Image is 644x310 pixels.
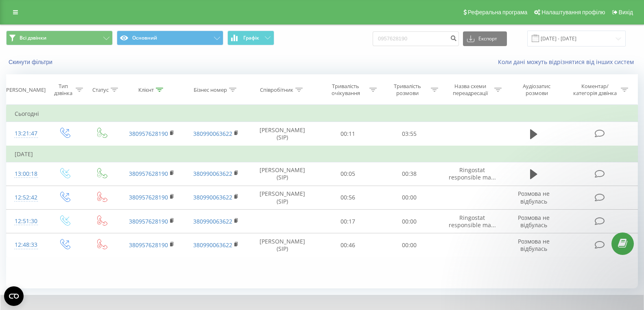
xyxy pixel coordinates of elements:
[317,233,379,257] td: 00:46
[468,9,528,15] span: Реферальна програма
[129,170,168,177] a: 380957628190
[4,286,24,306] button: Open CMP widget
[6,31,113,45] button: Всі дзвінки
[512,83,562,97] div: Аудіозапис розмови
[193,193,232,201] a: 380990063622
[463,31,507,46] button: Експорт
[248,122,317,146] td: [PERSON_NAME] (SIP)
[193,170,232,177] a: 380990063622
[227,31,274,45] button: Графік
[616,264,636,283] iframe: Intercom live chat
[248,162,317,186] td: [PERSON_NAME] (SIP)
[541,9,605,15] span: Налаштування профілю
[324,83,367,97] div: Тривалість очікування
[53,83,74,97] div: Тип дзвінка
[379,233,441,257] td: 00:00
[449,83,492,97] div: Назва схеми переадресації
[6,58,57,66] button: Скинути фільтри
[248,186,317,209] td: [PERSON_NAME] (SIP)
[449,214,496,229] span: Ringostat responsible ma...
[193,217,232,225] a: 380990063622
[92,86,109,93] div: Статус
[619,9,633,15] span: Вихід
[194,86,227,93] div: Бізнес номер
[449,166,496,181] span: Ringostat responsible ma...
[386,83,429,97] div: Тривалість розмови
[15,237,37,253] div: 12:48:33
[15,213,37,229] div: 12:51:30
[15,190,37,206] div: 12:52:42
[7,106,638,122] td: Сьогодні
[317,122,379,146] td: 00:11
[379,162,441,186] td: 00:38
[7,146,638,162] td: [DATE]
[129,241,168,249] a: 380957628190
[4,86,46,93] div: [PERSON_NAME]
[193,241,232,249] a: 380990063622
[129,217,168,225] a: 380957628190
[129,130,168,137] a: 380957628190
[317,186,379,209] td: 00:56
[15,166,37,182] div: 13:00:18
[317,210,379,233] td: 00:17
[138,86,154,93] div: Клієнт
[379,210,441,233] td: 00:00
[243,35,259,41] span: Графік
[15,126,37,142] div: 13:21:47
[129,193,168,201] a: 380957628190
[248,233,317,257] td: [PERSON_NAME] (SIP)
[117,31,223,45] button: Основний
[260,86,293,93] div: Співробітник
[379,186,441,209] td: 00:00
[379,122,441,146] td: 03:55
[571,83,619,97] div: Коментар/категорія дзвінка
[20,35,46,41] span: Всі дзвінки
[193,130,232,137] a: 380990063622
[317,162,379,186] td: 00:05
[373,31,459,46] input: Пошук за номером
[498,58,638,66] a: Коли дані можуть відрізнятися вiд інших систем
